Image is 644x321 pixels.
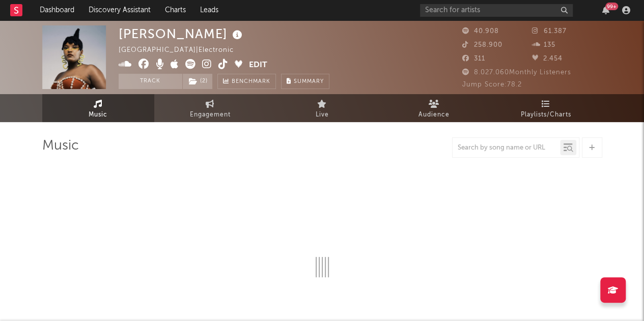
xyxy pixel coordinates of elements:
[89,109,107,121] span: Music
[154,94,266,122] a: Engagement
[462,55,485,62] span: 311
[190,109,231,121] span: Engagement
[420,4,573,17] input: Search for artists
[119,44,245,56] div: [GEOGRAPHIC_DATA] | Electronic
[119,25,245,42] div: [PERSON_NAME]
[532,28,567,35] span: 61.387
[232,76,270,88] span: Benchmark
[521,109,571,121] span: Playlists/Charts
[462,69,571,76] span: 8.027.060 Monthly Listeners
[602,6,609,14] button: 99+
[532,55,563,62] span: 2.454
[462,81,522,88] span: Jump Score: 78.2
[378,94,490,122] a: Audience
[462,28,499,35] span: 40.908
[183,74,212,89] button: (2)
[316,109,329,121] span: Live
[42,94,154,122] a: Music
[119,74,182,89] button: Track
[462,42,502,48] span: 258.900
[532,42,555,48] span: 135
[453,144,560,152] input: Search by song name or URL
[217,74,276,89] a: Benchmark
[281,74,329,89] button: Summary
[294,79,324,84] span: Summary
[182,74,213,89] span: ( 2 )
[605,3,618,10] div: 99 +
[249,59,267,72] button: Edit
[418,109,450,121] span: Audience
[490,94,602,122] a: Playlists/Charts
[266,94,378,122] a: Live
